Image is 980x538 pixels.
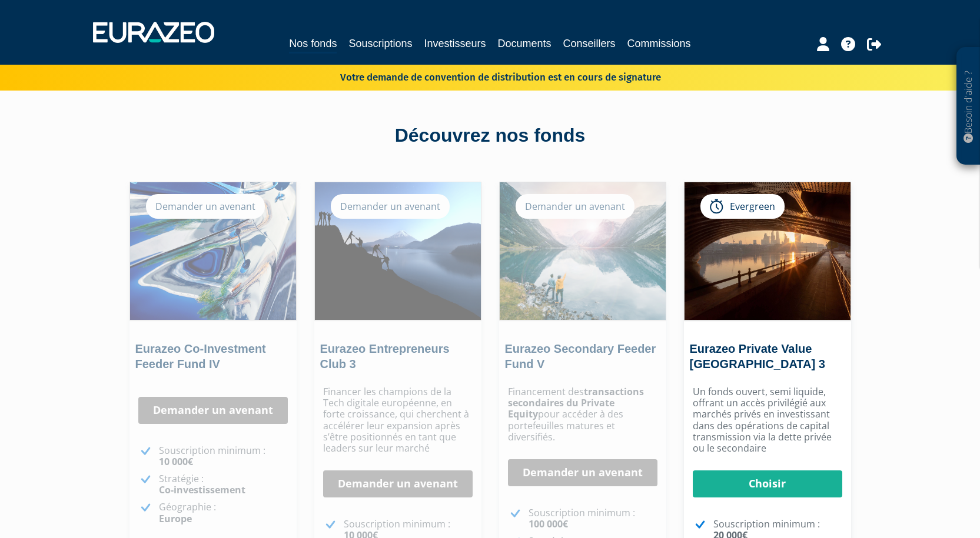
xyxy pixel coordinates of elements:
strong: transactions secondaires du Private Equity [508,385,644,420]
strong: 10 000€ [159,455,193,468]
a: Nos fonds [289,35,337,54]
strong: Europe [159,512,192,525]
a: Investisseurs [424,35,486,52]
p: Souscription minimum : [529,507,657,530]
a: Eurazeo Private Value [GEOGRAPHIC_DATA] 3 [690,342,825,370]
a: Choisir [693,470,842,497]
a: Documents [498,35,552,52]
img: Eurazeo Co-Investment Feeder Fund IV [130,182,296,320]
p: Un fonds ouvert, semi liquide, offrant un accès privilégié aux marchés privés en investissant dan... [693,386,842,454]
p: Stratégie : [159,473,288,496]
a: Eurazeo Entrepreneurs Club 3 [320,342,450,370]
p: Géographie : [159,502,288,524]
a: Commissions [627,35,691,52]
strong: 100 000€ [529,517,568,530]
p: Souscription minimum : [159,445,288,467]
div: Demander un avenant [516,194,634,219]
a: Eurazeo Co-Investment Feeder Fund IV [135,342,266,370]
a: Demander un avenant [138,397,288,424]
p: Besoin d'aide ? [962,54,975,159]
a: Demander un avenant [323,470,473,497]
a: Eurazeo Secondary Feeder Fund V [505,342,656,370]
div: Evergreen [700,194,785,219]
a: Souscriptions [348,35,412,52]
p: Financement des pour accéder à des portefeuilles matures et diversifiés. [508,386,657,443]
div: Demander un avenant [146,194,265,219]
a: Demander un avenant [508,459,657,486]
a: Conseillers [563,35,616,52]
strong: Co-investissement [159,483,245,496]
div: Découvrez nos fonds [155,122,826,149]
p: Financer les champions de la Tech digitale européenne, en forte croissance, qui cherchent à accél... [323,386,473,454]
img: Eurazeo Secondary Feeder Fund V [500,182,666,320]
img: Eurazeo Private Value Europe 3 [685,182,851,320]
img: Eurazeo Entrepreneurs Club 3 [315,182,481,320]
p: Votre demande de convention de distribution est en cours de signature [306,68,661,85]
div: Demander un avenant [331,194,450,219]
img: 1732889491-logotype_eurazeo_blanc_rvb.png [93,22,214,43]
